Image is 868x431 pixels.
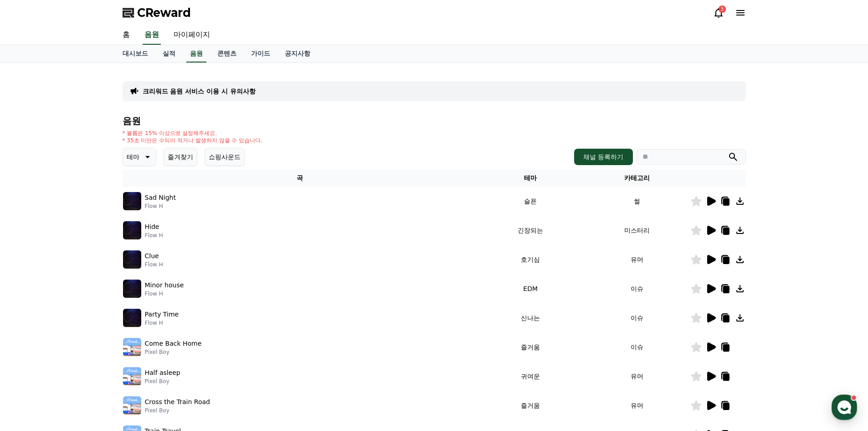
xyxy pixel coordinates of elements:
[584,303,690,332] td: 이슈
[164,148,197,166] button: 즐겨찾기
[477,187,584,216] td: 슬픈
[123,221,141,239] img: music
[123,396,141,415] img: music
[145,339,202,348] p: Come Back Home
[186,45,206,62] a: 음원
[123,116,746,126] h4: 음원
[123,192,141,210] img: music
[477,391,584,420] td: 즐거움
[713,7,724,18] a: 3
[477,303,584,332] td: 신나는
[477,216,584,245] td: 긴장되는
[477,274,584,303] td: EDM
[477,170,584,187] th: 테마
[145,193,176,203] p: Sad Night
[584,187,690,216] td: 썰
[123,338,141,356] img: music
[115,45,155,62] a: 대시보드
[123,280,141,298] img: music
[123,137,263,144] p: * 35초 미만은 수익이 적거나 발생하지 않을 수 있습니다.
[166,26,217,45] a: 마이페이지
[145,378,180,385] p: Pixel Boy
[123,130,263,137] p: * 볼륨은 15% 이상으로 설정해주세요.
[145,319,179,327] p: Flow H
[127,151,139,163] p: 테마
[145,290,184,297] p: Flow H
[145,397,210,407] p: Cross the Train Road
[277,45,318,62] a: 공지사항
[145,251,159,261] p: Clue
[210,45,244,62] a: 콘텐츠
[123,250,141,269] img: music
[145,310,179,319] p: Party Time
[155,45,183,62] a: 실적
[584,170,690,187] th: 카테고리
[145,222,159,232] p: Hide
[584,274,690,303] td: 이슈
[137,5,191,20] span: CReward
[145,203,176,210] p: Flow H
[719,5,726,13] div: 3
[477,245,584,274] td: 호기심
[584,332,690,362] td: 이슈
[477,332,584,362] td: 즐거움
[574,149,632,165] button: 채널 등록하기
[123,148,156,166] button: 테마
[143,26,161,45] a: 음원
[584,362,690,391] td: 유머
[145,261,163,268] p: Flow H
[584,391,690,420] td: 유머
[123,170,478,187] th: 곡
[584,216,690,245] td: 미스터리
[244,45,277,62] a: 가이드
[145,368,180,378] p: Half asleep
[143,87,256,96] a: 크리워드 음원 서비스 이용 시 유의사항
[123,367,141,385] img: music
[145,407,210,414] p: Pixel Boy
[115,26,137,45] a: 홈
[477,362,584,391] td: 귀여운
[123,5,191,20] a: CReward
[145,280,184,290] p: Minor house
[145,348,202,356] p: Pixel Boy
[205,148,245,166] button: 쇼핑사운드
[584,245,690,274] td: 유머
[145,232,163,239] p: Flow H
[123,309,141,327] img: music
